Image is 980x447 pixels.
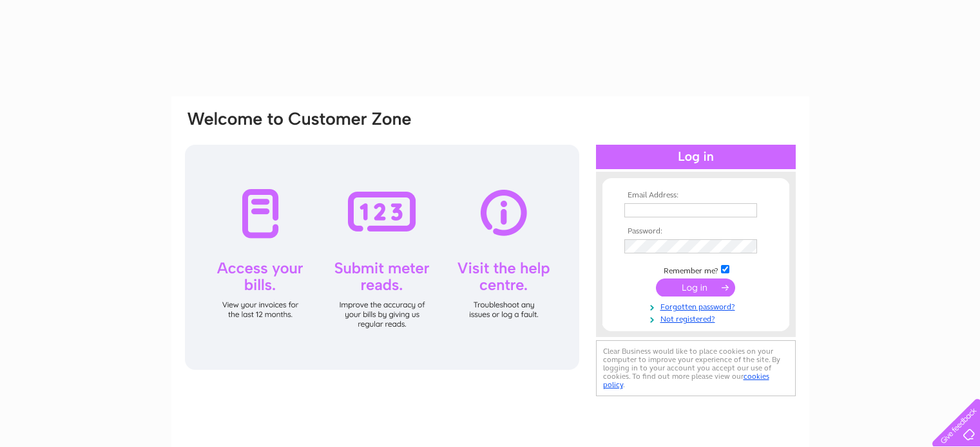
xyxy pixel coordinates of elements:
a: Forgotten password? [624,300,771,312]
input: Submit [656,278,735,296]
a: cookies policy [603,372,769,389]
a: Not registered? [624,312,771,324]
th: Email Address: [621,191,771,200]
td: Remember me? [621,263,771,276]
div: Clear Business would like to place cookies on your computer to improve your experience of the sit... [596,340,796,396]
th: Password: [621,227,771,236]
